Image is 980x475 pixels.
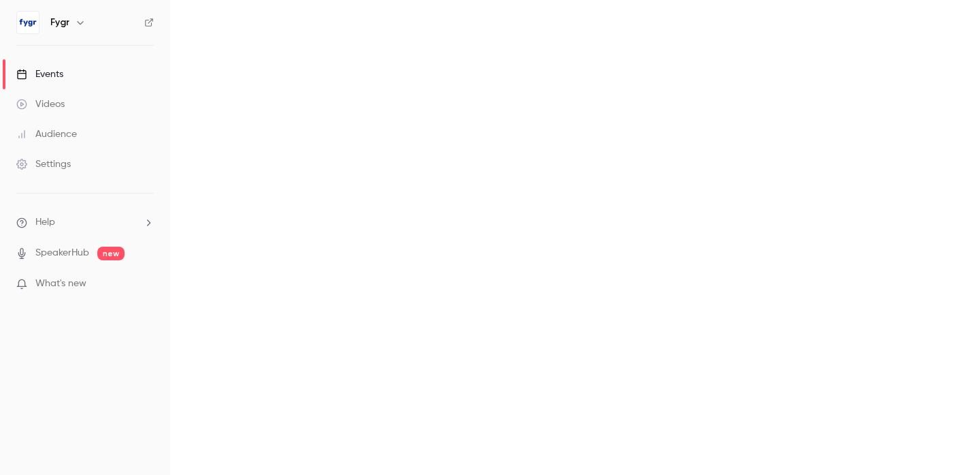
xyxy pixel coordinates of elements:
[16,215,154,230] li: help-dropdown-opener
[16,127,77,141] div: Audience
[97,247,125,260] span: new
[16,97,65,111] div: Videos
[16,157,71,171] div: Settings
[50,16,69,29] h6: Fygr
[16,67,63,81] div: Events
[17,12,39,33] img: Fygr
[35,277,86,291] span: What's new
[35,246,89,260] a: SpeakerHub
[35,215,55,230] span: Help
